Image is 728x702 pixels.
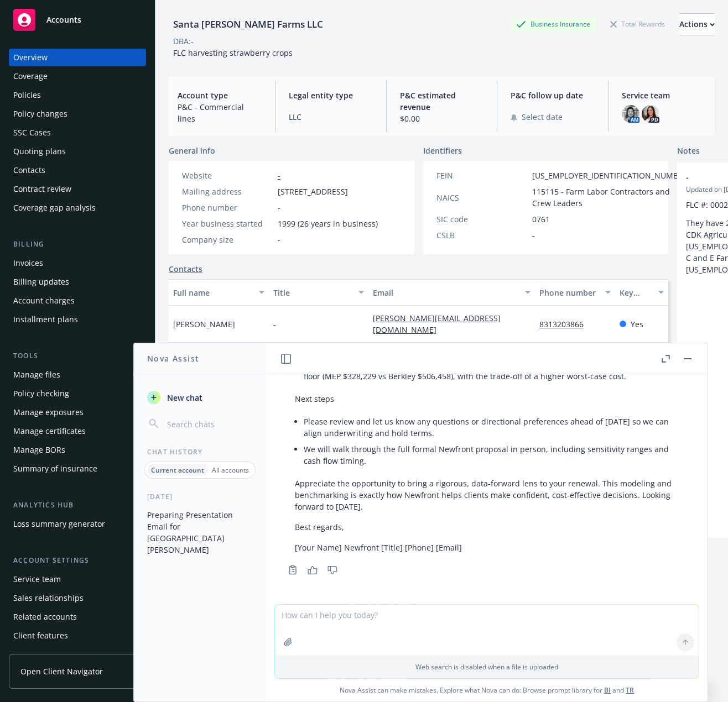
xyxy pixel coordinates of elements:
span: P&C - Commercial lines [178,101,262,124]
div: Quoting plans [13,143,66,160]
svg: Copy to clipboard [288,565,298,575]
span: 0761 [532,213,550,225]
span: General info [169,145,215,156]
a: Overview [9,49,146,66]
div: Actions [679,14,715,35]
span: Yes [631,318,643,330]
div: Santa [PERSON_NAME] Farms LLC [169,17,327,32]
div: Company size [182,234,273,245]
img: photo [622,105,639,123]
div: SSC Cases [13,124,51,142]
a: Manage BORs [9,441,146,459]
span: FLC harvesting strawberry crops [173,48,293,58]
div: Account charges [13,292,75,310]
div: Loss summary generator [13,515,105,533]
div: SIC code [436,213,528,225]
div: Account settings [9,555,146,566]
div: Sales relationships [13,589,84,607]
span: P&C follow up date [511,90,595,101]
p: [Your Name] Newfront [Title] [Phone] [Email] [295,542,679,553]
div: DBA: - [173,35,194,47]
img: photo [642,105,659,123]
div: Policy changes [13,105,67,123]
div: Full name [173,287,252,298]
div: Phone number [539,287,598,298]
div: Client features [13,627,68,645]
div: Tools [9,350,146,362]
a: Summary of insurance [9,460,146,478]
div: Summary of insurance [13,460,97,478]
div: Invoices [13,254,43,272]
p: Web search is disabled when a file is uploaded [282,662,692,672]
span: $0.00 [400,113,484,124]
div: Chat History [134,447,266,457]
div: Related accounts [13,608,77,626]
a: Policy changes [9,105,146,123]
div: Analytics hub [9,500,146,511]
a: BI [604,685,611,695]
div: Key contact [620,287,652,298]
a: [PERSON_NAME][EMAIL_ADDRESS][DOMAIN_NAME] [373,313,501,335]
div: Coverage gap analysis [13,199,96,217]
div: Year business started [182,218,273,229]
span: - [278,234,280,245]
a: Manage certificates [9,422,146,440]
div: Billing updates [13,273,69,291]
div: Service team [13,570,61,588]
a: Contract review [9,180,146,198]
a: Manage exposures [9,404,146,421]
span: Accounts [46,15,81,24]
button: Phone number [535,279,615,306]
a: Client features [9,627,146,645]
span: - [278,202,280,213]
div: Billing [9,239,146,250]
button: Preparing Presentation Email for [GEOGRAPHIC_DATA][PERSON_NAME] [143,506,257,559]
a: Invoices [9,254,146,272]
button: Email [368,279,535,306]
div: Manage files [13,366,60,384]
p: Appreciate the opportunity to bring a rigorous, data-forward lens to your renewal. This modeling ... [295,478,679,512]
div: Installment plans [13,311,78,328]
span: Service team [622,90,706,101]
a: Account charges [9,292,146,310]
a: Sales relationships [9,589,146,607]
a: Installment plans [9,311,146,328]
a: Billing updates [9,273,146,291]
div: Business Insurance [511,17,596,31]
div: Contacts [13,161,45,179]
a: Accounts [9,4,146,35]
div: Manage certificates [13,422,86,440]
div: Coverage [13,67,48,85]
span: - [532,229,535,241]
span: Open Client Navigator [20,666,103,677]
div: Policy checking [13,385,69,402]
span: 1999 (26 years in business) [278,218,378,229]
a: TR [626,685,634,695]
input: Search chats [165,416,253,432]
div: Total Rewards [605,17,670,31]
div: Phone number [182,202,273,213]
h1: Nova Assist [147,353,199,364]
div: Email [373,287,518,298]
a: Loss summary generator [9,515,146,533]
div: FEIN [436,170,528,181]
a: Policy checking [9,385,146,402]
span: P&C estimated revenue [400,90,484,113]
div: Overview [13,49,48,66]
span: Nova Assist can make mistakes. Explore what Nova can do: Browse prompt library for and [271,679,703,701]
span: Notes [677,145,700,158]
span: [STREET_ADDRESS] [278,186,348,197]
span: [PERSON_NAME] [173,318,235,330]
p: Best regards, [295,521,679,533]
div: Manage exposures [13,404,84,421]
p: All accounts [212,465,249,475]
li: Please review and let us know any questions or directional preferences ahead of [DATE] so we can ... [304,413,679,441]
a: - [278,170,280,181]
div: Manage BORs [13,441,65,459]
span: New chat [165,392,202,404]
a: Coverage gap analysis [9,199,146,217]
button: Thumbs down [324,562,341,578]
a: Related accounts [9,608,146,626]
div: [DATE] [134,492,266,501]
span: - [273,318,276,330]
